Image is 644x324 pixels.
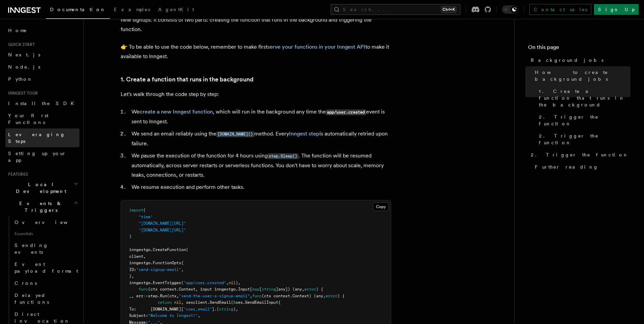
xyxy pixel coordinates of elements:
[539,88,630,108] span: 1. Create a function that runs in the background
[8,101,78,106] span: Install the SDK
[129,182,391,192] li: We resume execution and perform other tasks.
[212,307,219,311] span: ].(
[121,75,254,84] a: 1. Create a function that runs in the background
[219,307,233,311] span: string
[139,287,148,292] span: func
[129,313,148,318] span: Subject:
[12,216,79,228] a: Overview
[8,151,66,163] span: Setting up your app
[531,151,628,158] span: 2. Trigger the function
[12,258,79,277] a: Event payload format
[121,5,391,34] p: The example below shows a background job that uses an event (here called ) to send an email to ne...
[129,129,391,148] li: We send an email reliably using the method. Every is automatically retried upon failure.
[529,4,591,15] a: Contact sales
[153,247,186,252] span: CreateFunction
[226,280,229,285] span: ,
[5,91,38,96] span: Inngest tour
[129,260,184,265] span: inngestgo.FunctionOpts{
[536,130,630,149] a: 2. Trigger the function
[373,202,389,211] button: Copy
[136,267,181,272] span: "send-signup-email"
[233,307,238,311] span: ),
[216,130,254,137] a: [DOMAIN_NAME]()
[154,2,198,18] a: AgentKit
[5,109,79,128] a: Your first Functions
[12,228,79,239] span: Essentials
[268,153,299,159] code: step.Sleep()
[129,254,146,259] span: client,
[181,300,210,305] span: , sesclient.
[262,294,326,298] span: (ctx context.Context) (any,
[262,287,276,292] span: string
[179,294,250,298] span: "send-the-user-a-signup-email"
[110,2,154,18] a: Examples
[250,294,252,298] span: ,
[148,313,198,318] span: "Welcome to Inngest!"
[129,247,153,252] span: inngestgo.
[289,130,319,137] a: Inngest step
[5,178,79,197] button: Local Development
[129,208,143,213] span: import
[5,181,74,195] span: Local Development
[160,294,167,298] span: Run
[121,90,391,99] p: Let's walk through the code step by step:
[236,280,240,285] span: ),
[236,300,281,305] span: ses.SendEmailInput{
[15,293,49,305] span: Delayed functions
[184,280,226,285] span: "app/user.created"
[158,7,194,12] span: AgentKit
[121,42,391,61] p: 👉 To be able to use the code below, remember to make first to make it available to Inngest.
[143,294,148,298] span: :=
[8,132,65,144] span: Leveraging Steps
[5,42,35,47] span: Quick start
[531,57,603,64] span: Background jobs
[502,5,518,14] button: Toggle dark mode
[139,221,186,226] span: "[DOMAIN_NAME][URL]"
[231,300,233,305] span: (
[8,52,40,57] span: Next.js
[174,300,181,305] span: nil
[539,132,630,146] span: 2. Trigger the function
[331,4,460,15] button: Search...Ctrl+K
[528,54,630,66] a: Background jobs
[536,85,630,111] a: 1. Create a function that runs in the background
[5,172,28,177] span: Features
[304,287,316,292] span: error
[129,280,153,285] span: inngestgo.
[216,131,254,137] code: [DOMAIN_NAME]()
[5,200,74,214] span: Events & Triggers
[139,215,153,219] span: "time"
[184,307,212,311] span: "user_email"
[12,289,79,308] a: Delayed functions
[252,294,262,298] span: func
[129,307,184,311] span: To: [DOMAIN_NAME][
[337,294,344,298] span: ) {
[8,113,48,125] span: Your first Functions
[129,107,391,126] li: We , which will run in the background any time the event is sent to Inngest.
[186,247,188,252] span: (
[259,287,262,292] span: [
[535,164,598,170] span: Further reading
[594,4,639,15] a: Sign Up
[252,287,259,292] span: map
[532,161,630,173] a: Further reading
[198,313,200,318] span: ,
[8,27,27,34] span: Home
[15,280,37,286] span: Crons
[129,294,143,298] span: _, err
[139,228,186,232] span: "[DOMAIN_NAME][URL]"
[539,114,630,127] span: 2. Trigger the function
[148,287,252,292] span: (ctx context.Context, input inngestgo.Input[
[326,294,337,298] span: error
[181,267,184,272] span: ,
[148,294,160,298] span: step.
[15,261,78,274] span: Event payload format
[535,69,630,82] span: How to create background jobs
[5,61,79,73] a: Node.js
[268,152,299,159] a: step.Sleep()
[12,277,79,289] a: Crons
[5,73,79,85] a: Python
[532,66,630,85] a: How to create background jobs
[181,280,184,285] span: (
[229,280,236,285] span: nil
